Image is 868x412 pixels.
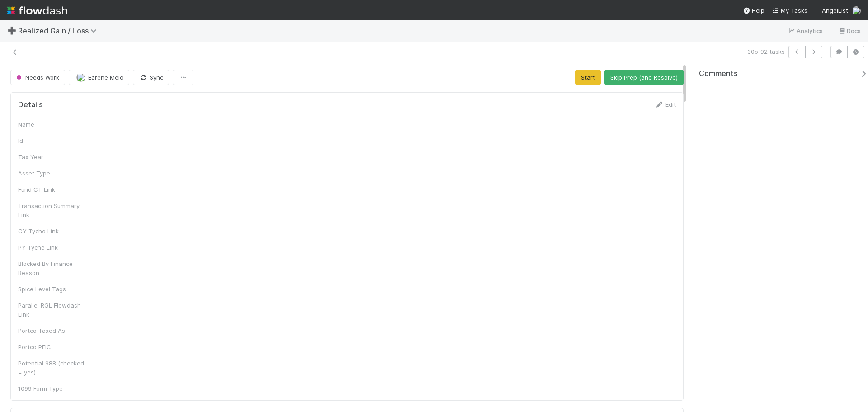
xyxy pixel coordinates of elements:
[18,120,86,129] div: Name
[18,169,86,178] div: Asset Type
[18,359,86,377] div: Potential 988 (checked = yes)
[18,201,86,219] div: Transaction Summary Link
[655,101,676,108] a: Edit
[133,70,169,85] button: Sync
[18,26,101,35] span: Realized Gain / Loss
[838,25,861,36] a: Docs
[18,185,86,194] div: Fund CT Link
[699,69,738,78] span: Comments
[18,259,86,277] div: Blocked By Finance Reason
[7,3,67,18] img: logo-inverted-e16ddd16eac7371096b0.svg
[18,301,86,319] div: Parallel RGL Flowdash Link
[18,384,86,393] div: 1099 Form Type
[18,342,86,351] div: Portco PFIC
[852,6,861,15] img: avatar_bc42736a-3f00-4d10-a11d-d22e63cdc729.png
[788,25,823,36] a: Analytics
[18,100,43,109] h5: Details
[747,47,785,56] span: 30 of 92 tasks
[604,70,684,85] button: Skip Prep (and Resolve)
[76,73,85,82] img: avatar_bc42736a-3f00-4d10-a11d-d22e63cdc729.png
[822,7,848,14] span: AngelList
[772,7,807,14] span: My Tasks
[772,6,807,15] a: My Tasks
[18,284,86,294] div: Spice Level Tags
[18,227,86,236] div: CY Tyche Link
[575,70,601,85] button: Start
[18,243,86,252] div: PY Tyche Link
[69,70,129,85] button: Earene Melo
[18,152,86,161] div: Tax Year
[743,6,764,15] div: Help
[18,326,86,335] div: Portco Taxed As
[7,27,16,34] span: ➕
[18,136,86,145] div: Id
[88,74,123,81] span: Earene Melo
